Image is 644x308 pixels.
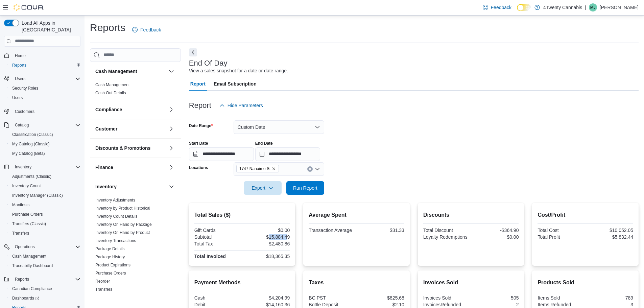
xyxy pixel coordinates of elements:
[7,293,83,303] a: Dashboards
[239,165,271,172] span: 1747 Nanaimo St
[472,228,519,233] div: -$364.90
[95,238,136,243] a: Inventory Transactions
[423,302,470,307] div: InvoicesRefunded
[194,279,290,287] h2: Payment Methods
[228,102,263,109] span: Hide Parameters
[12,243,80,251] span: Operations
[12,108,37,116] a: Customers
[7,181,83,191] button: Inventory Count
[95,68,137,75] h3: Cash Management
[95,125,166,132] button: Customer
[7,284,83,293] button: Canadian Compliance
[9,84,41,92] a: Security Roles
[95,222,152,227] a: Inventory On Hand by Package
[95,287,112,292] span: Transfers
[423,295,470,301] div: Invoices Sold
[7,252,83,261] button: Cash Management
[194,234,241,240] div: Subtotal
[315,166,320,172] button: Open list of options
[95,183,166,190] button: Inventory
[95,82,129,87] a: Cash Management
[243,295,290,301] div: $4,204.99
[95,198,135,203] a: Inventory Adjustments
[12,121,31,129] button: Catalog
[9,84,80,92] span: Security Roles
[9,252,49,260] a: Cash Management
[358,295,404,301] div: $825.68
[517,4,531,11] input: Dark Mode
[12,95,23,100] span: Users
[1,120,83,130] button: Catalog
[12,254,46,259] span: Cash Management
[95,125,117,132] h3: Customer
[538,234,584,240] div: Total Profit
[217,99,266,112] button: Hide Parameters
[9,210,46,218] a: Purchase Orders
[9,294,80,302] span: Dashboards
[423,211,519,219] h2: Discounts
[167,105,175,114] button: Compliance
[587,302,633,307] div: 3
[95,254,125,260] span: Package History
[309,279,404,287] h2: Taxes
[9,182,80,190] span: Inventory Count
[7,130,83,139] button: Classification (Classic)
[9,182,44,190] a: Inventory Count
[9,149,80,158] span: My Catalog (Beta)
[95,90,126,96] span: Cash Out Details
[9,252,80,260] span: Cash Management
[9,140,80,148] span: My Catalog (Classic)
[293,185,317,191] span: Run Report
[95,262,130,268] span: Product Expirations
[538,211,633,219] h2: Cost/Profit
[272,167,276,171] button: Remove 1747 Nanaimo St from selection in this group
[1,162,83,172] button: Inventory
[309,211,404,219] h2: Average Spent
[538,228,584,233] div: Total Cost
[9,172,54,181] a: Adjustments (Classic)
[189,48,197,56] button: Next
[9,201,32,209] a: Manifests
[189,147,254,161] input: Press the down key to open a popover containing a calendar.
[358,302,404,307] div: $2.10
[286,181,324,195] button: Run Report
[243,302,290,307] div: $14,160.36
[243,241,290,246] div: $2,480.86
[90,196,181,296] div: Inventory
[12,151,45,156] span: My Catalog (Beta)
[95,230,150,235] a: Inventory On Hand by Product
[194,295,241,301] div: Cash
[95,206,150,211] span: Inventory by Product Historical
[589,3,597,11] div: Mason John
[9,262,80,270] span: Traceabilty Dashboard
[140,26,161,33] span: Feedback
[12,75,80,83] span: Users
[1,51,83,61] button: Home
[543,3,582,11] p: 4Twenty Cannabis
[214,77,257,91] span: Email Subscription
[95,197,135,203] span: Inventory Adjustments
[9,191,66,199] a: Inventory Manager (Classic)
[12,221,46,227] span: Transfers (Classic)
[194,228,241,233] div: Gift Cards
[243,234,290,240] div: $15,884.49
[538,295,584,301] div: Items Sold
[7,191,83,200] button: Inventory Manager (Classic)
[9,285,55,293] a: Canadian Compliance
[248,181,278,195] span: Export
[12,63,26,68] span: Reports
[167,144,175,152] button: Discounts & Promotions
[167,163,175,171] button: Finance
[12,75,28,83] button: Users
[167,183,175,191] button: Inventory
[15,164,31,170] span: Inventory
[7,229,83,238] button: Transfers
[189,101,211,110] h3: Report
[12,295,39,301] span: Dashboards
[9,140,52,148] a: My Catalog (Classic)
[95,246,125,251] a: Package Details
[472,295,519,301] div: 505
[587,228,633,233] div: $10,052.05
[12,52,28,60] a: Home
[95,206,150,211] a: Inventory by Product Historical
